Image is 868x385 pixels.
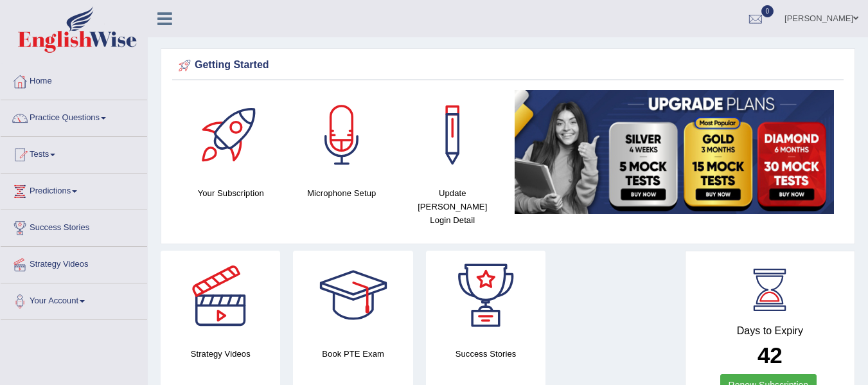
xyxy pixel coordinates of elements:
[515,90,835,214] img: small5.jpg
[1,100,147,132] a: Practice Questions
[761,5,774,17] span: 0
[1,137,147,169] a: Tests
[757,343,783,368] b: 42
[1,174,147,206] a: Predictions
[182,186,280,200] h4: Your Subscription
[1,247,147,279] a: Strategy Videos
[175,56,840,75] div: Getting Started
[700,325,840,337] h4: Days to Expiry
[293,347,412,361] h4: Book PTE Exam
[1,283,147,316] a: Your Account
[1,64,147,96] a: Home
[403,186,502,227] h4: Update [PERSON_NAME] Login Detail
[161,347,280,361] h4: Strategy Videos
[293,186,391,200] h4: Microphone Setup
[1,210,147,242] a: Success Stories
[426,347,545,361] h4: Success Stories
